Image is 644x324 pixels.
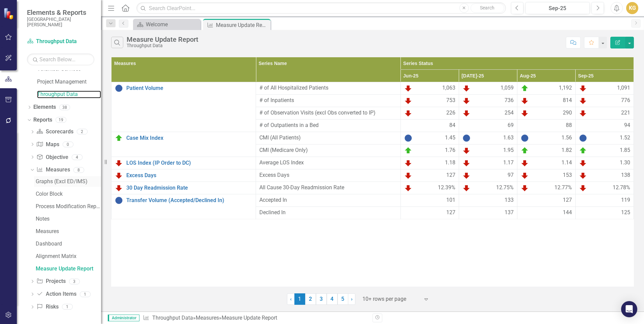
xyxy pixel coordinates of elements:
td: Double-Click to Edit [400,194,459,207]
span: 12.78% [613,184,630,192]
a: Measures [36,166,70,174]
span: Excess Days [259,171,397,179]
img: Below Plan [579,171,587,180]
td: Double-Click to Edit [459,194,517,207]
div: 1 [80,291,91,297]
td: Double-Click to Edit [459,207,517,219]
td: Double-Click to Edit [256,132,400,144]
span: 137 [505,209,514,217]
img: ClearPoint Strategy [3,7,15,19]
div: Dashboard [36,241,101,247]
div: Notes [36,216,101,222]
td: Double-Click to Edit [400,120,459,132]
img: On Target [521,84,529,92]
td: Double-Click to Edit [400,107,459,120]
a: Action Items [36,290,76,298]
td: Double-Click to Edit [575,82,634,95]
a: LOS Index (IP Order to DC) [126,160,252,166]
input: Search ClearPoint... [136,2,506,14]
td: Double-Click to Edit [256,144,400,157]
span: 226 [446,109,455,117]
img: Below Plan [521,159,529,167]
td: Double-Click to Edit [575,169,634,182]
img: Below Plan [462,97,471,105]
span: CMI (Medicare Only) [259,147,397,154]
div: 38 [59,104,70,110]
td: Double-Click to Edit [256,157,400,169]
a: Transfer Volume (Accepted/Declined In) [126,197,252,203]
a: Case Mix Index [126,135,252,141]
a: 30 Day Readmission Rate [126,185,252,191]
a: Maps [36,141,59,149]
span: Administrator [108,315,139,321]
a: Welcome [135,20,199,29]
td: Double-Click to Edit [459,157,517,169]
img: On Target [521,147,529,155]
span: 1,091 [617,84,630,92]
span: Average LOS Index [259,159,397,167]
span: 12.77% [554,184,572,192]
td: Double-Click to Edit [575,207,634,219]
a: Elements [33,103,56,111]
td: Double-Click to Edit [517,169,575,182]
a: Throughput Data [37,91,101,98]
div: 1 [62,304,73,310]
td: Double-Click to Edit [256,182,400,194]
td: Double-Click to Edit [517,82,575,95]
img: Below Plan [115,171,123,180]
td: Double-Click to Edit [256,207,400,219]
a: Process Modification Report [34,201,101,212]
span: 69 [508,122,514,129]
span: # of Inpatients [259,97,397,104]
a: Objective [36,154,68,161]
span: 1.52 [620,134,630,142]
span: 254 [505,109,514,117]
span: 153 [563,171,572,180]
img: Below Plan [404,97,412,105]
div: Color Block [36,191,101,197]
img: No Information [115,196,123,204]
td: Double-Click to Edit [517,194,575,207]
td: Double-Click to Edit [256,194,400,207]
span: 1.56 [561,134,572,142]
td: Double-Click to Edit [459,107,517,120]
span: 1,192 [559,84,572,92]
td: Double-Click to Edit [575,144,634,157]
a: Throughput Data [152,315,193,321]
span: 753 [446,97,455,105]
a: Graphs (Excl ED/IMS) [34,176,101,187]
td: Double-Click to Edit [459,132,517,144]
span: 736 [505,97,514,105]
td: Double-Click to Edit Right Click for Context Menu [111,132,256,157]
img: Below Plan [579,109,587,117]
span: 84 [449,122,455,129]
td: Double-Click to Edit [400,144,459,157]
span: 133 [505,196,514,204]
a: 3 [316,293,327,305]
button: KG [626,2,638,14]
a: 2 [305,293,316,305]
img: Below Plan [579,184,587,192]
td: Double-Click to Edit Right Click for Context Menu [111,157,256,169]
a: Risks [36,303,58,311]
span: 119 [621,196,630,204]
img: Below Plan [462,109,471,117]
span: 1.95 [503,147,514,155]
div: 0 [63,141,73,147]
span: 127 [446,209,455,217]
div: Measure Update Report [36,266,101,272]
img: Below Plan [404,159,412,167]
span: Search [480,5,494,10]
td: Double-Click to Edit [575,120,634,132]
a: 4 [327,293,337,305]
td: Double-Click to Edit Right Click for Context Menu [111,182,256,194]
img: Below Plan [579,97,587,105]
img: On Target [579,147,587,155]
img: Below Plan [404,84,412,92]
span: CMI (All Patients) [259,134,397,142]
div: Measures [36,228,101,234]
img: Below Plan [115,184,123,192]
td: Double-Click to Edit [400,82,459,95]
td: Double-Click to Edit [400,169,459,182]
span: 1.85 [620,147,630,155]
